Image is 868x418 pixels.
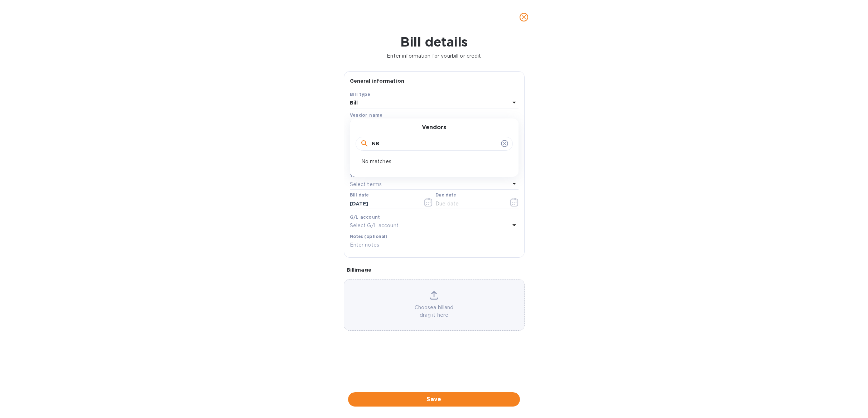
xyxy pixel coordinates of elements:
label: Due date [435,193,456,198]
b: G/L account [350,214,380,220]
input: Due date [435,198,503,209]
input: Select date [350,198,418,209]
input: Enter notes [350,240,519,251]
button: close [515,9,532,26]
p: Choose a bill and drag it here [344,304,524,319]
h3: Vendors [422,124,446,131]
b: Bill type [350,92,371,97]
p: No matches [361,158,501,165]
p: Select terms [350,181,382,188]
h1: Bill details [6,34,862,49]
p: Select G/L account [350,222,399,229]
p: Select vendor name [350,120,400,127]
button: Save [348,392,520,407]
b: General information [350,78,405,84]
b: Terms [350,173,365,178]
b: Vendor name [350,112,383,118]
span: Save [354,395,514,404]
input: Search [372,138,498,149]
label: Notes (optional) [350,234,387,239]
p: Bill image [347,266,522,273]
p: Enter information for your bill or credit [6,52,862,60]
b: Bill [350,100,358,106]
label: Bill date [350,193,369,198]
